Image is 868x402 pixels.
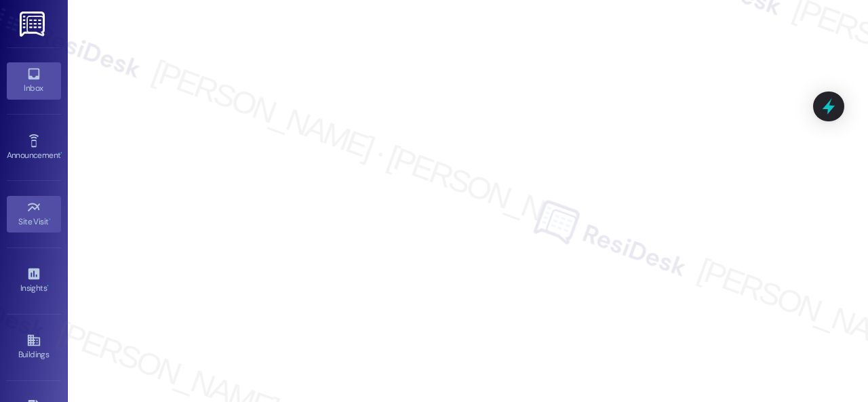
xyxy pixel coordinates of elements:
[47,281,49,291] span: •
[60,148,62,158] span: •
[49,215,51,224] span: •
[7,329,61,365] a: Buildings
[7,62,61,99] a: Inbox
[7,262,61,299] a: Insights •
[20,12,47,37] img: ResiDesk Logo
[7,196,61,233] a: Site Visit •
